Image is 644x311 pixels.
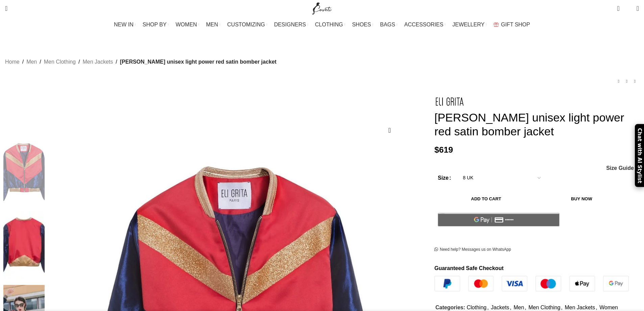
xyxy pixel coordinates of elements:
span: GIFT SHOP [501,21,530,28]
a: Jackets [491,305,509,310]
a: NEW IN [114,18,136,31]
a: Need help? Messages us on WhatsApp [434,247,511,252]
a: Men [514,305,524,310]
img: GiftBag [494,22,499,27]
a: Search [2,2,11,15]
span: CUSTOMIZING [227,21,265,28]
a: Men Jackets [82,58,113,66]
span: SHOP BY [143,21,167,28]
text: •••••• [505,218,514,222]
span: 0 [618,3,623,8]
a: WOMEN [176,18,199,31]
span: Categories: [435,305,465,310]
a: MEN [206,18,220,31]
strong: Guaranteed Safe Checkout [434,265,504,271]
img: Eli Grita unisex light power red satin bomber jacket – 4 UK Coveti [3,138,45,208]
span: $ [434,145,439,154]
a: BAGS [380,18,397,31]
span: [PERSON_NAME] unisex light power red satin bomber jacket [120,58,277,66]
span: JEWELLERY [452,21,484,28]
a: GIFT SHOP [494,18,530,31]
span: CLOTHING [315,21,343,28]
div: Main navigation [2,18,642,31]
a: Home [5,58,20,66]
a: Men [26,58,37,66]
span: Size Guide [606,165,634,171]
iframe: Secure payment input frame [436,230,561,231]
a: Site logo [311,5,333,11]
a: Men Clothing [528,305,560,310]
a: ACCESSORIES [404,18,446,31]
a: JEWELLERY [452,18,487,31]
span: BAGS [380,21,395,28]
span: ACCESSORIES [404,21,444,28]
span: DESIGNERS [274,21,306,28]
a: Men Jackets [565,305,595,310]
button: Pay with GPay [438,213,559,226]
img: Eli Grita [434,95,465,107]
a: SHOP BY [143,18,169,31]
a: Men Clothing [44,58,76,66]
a: Women [599,305,618,310]
nav: Breadcrumb [5,58,277,66]
a: CUSTOMIZING [227,18,267,31]
div: My Wishlist [625,2,631,15]
button: Add to cart [438,192,534,206]
a: SHOES [352,18,373,31]
img: guaranteed-safe-checkout-bordered.j [434,276,629,291]
a: DESIGNERS [274,18,308,31]
a: Clothing [467,305,486,310]
h1: [PERSON_NAME] unisex light power red satin bomber jacket [434,111,639,138]
button: Buy now [538,192,625,206]
span: SHOES [352,21,371,28]
label: Size [438,174,451,182]
span: MEN [206,21,218,28]
a: Next product [631,77,639,85]
span: 0 [626,7,631,12]
a: 0 [614,2,623,15]
span: NEW IN [114,21,134,28]
a: CLOTHING [315,18,345,31]
span: WOMEN [176,21,197,28]
bdi: 619 [434,145,453,154]
a: Previous product [615,77,623,85]
img: Eli Grita unisex light power red satin bomber jacket Clothing blue Coveti [3,212,45,282]
a: Size Guide [606,165,634,171]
